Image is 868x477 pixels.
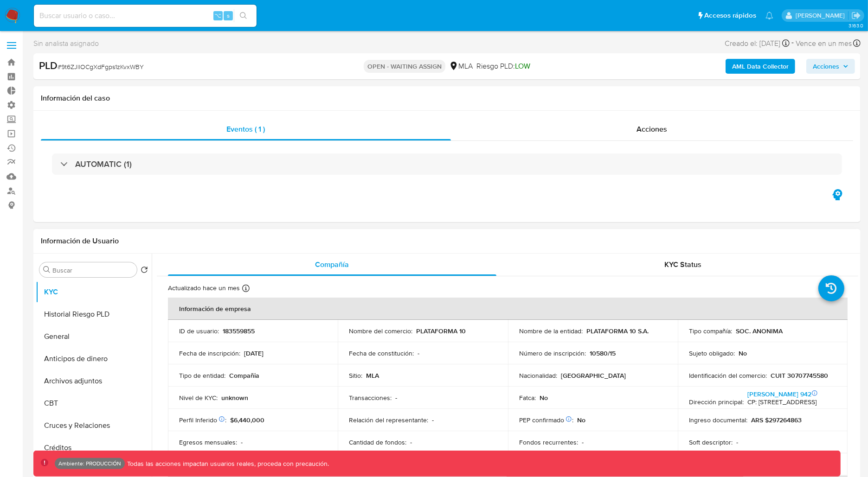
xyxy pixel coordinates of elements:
[234,9,253,22] button: search-icon
[36,325,152,348] button: General
[704,11,756,20] span: Accesos rápidos
[540,394,548,402] p: No
[689,438,733,446] p: Soft descriptor :
[449,61,473,71] div: MLA
[315,259,349,270] span: Compañía
[43,266,51,273] button: Buscar
[689,349,735,357] p: Sujeto obligado :
[771,371,828,380] p: CUIT 30707745580
[75,159,132,169] h3: AUTOMATIC (1)
[179,349,240,357] p: Fecha de inscripción :
[179,438,237,446] p: Egresos mensuales :
[582,438,584,446] p: -
[519,371,557,380] p: Nacionalidad :
[637,124,668,134] span: Acciones
[851,11,861,20] a: Salir
[736,327,783,335] p: SOC. ANONIMA
[689,327,732,335] p: Tipo compañía :
[36,281,152,303] button: KYC
[52,153,842,175] div: AUTOMATIC (1)
[366,371,379,380] p: MLA
[36,414,152,437] button: Cruces y Relaciones
[747,389,811,399] a: [PERSON_NAME] 942
[214,11,221,20] span: ⌥
[590,349,616,357] p: 10580/15
[179,327,219,335] p: ID de usuario :
[141,266,148,276] button: Volver al orden por defecto
[364,60,445,73] p: OPEN - WAITING ASSIGN
[747,398,818,407] h4: CP: [STREET_ADDRESS]
[732,59,789,74] b: AML Data Collector
[41,236,119,246] h1: Información de Usuario
[418,349,419,357] p: -
[41,94,853,103] h1: Información del caso
[689,416,747,424] p: Ingreso documental :
[36,303,152,325] button: Historial Riesgo PLD
[227,11,230,20] span: s
[519,327,583,335] p: Nombre de la entidad :
[725,37,790,50] div: Creado el: [DATE]
[689,398,744,406] p: Dirección principal :
[227,124,265,134] span: Eventos ( 1 )
[796,11,848,20] p: david.garay@mercadolibre.com.co
[349,349,414,357] p: Fecha de constitución :
[577,416,585,424] p: No
[168,298,848,320] th: Información de empresa
[244,349,264,357] p: [DATE]
[791,37,794,50] span: -
[241,438,243,446] p: -
[349,327,412,335] p: Nombre del comercio :
[349,416,428,424] p: Relación del representante :
[36,348,152,370] button: Anticipos de dinero
[561,371,626,380] p: [GEOGRAPHIC_DATA]
[58,462,121,465] p: Ambiente: PRODUCCIÓN
[813,59,839,74] span: Acciones
[36,437,152,459] button: Créditos
[58,62,144,71] span: # 9t6ZJllOCgXdFgps1zKvxWBY
[223,327,255,335] p: 183559855
[36,370,152,392] button: Archivos adjuntos
[432,416,434,424] p: -
[33,38,99,49] span: Sin analista asignado
[410,438,412,446] p: -
[36,392,152,414] button: CBT
[34,10,257,22] input: Buscar usuario o caso...
[349,394,392,402] p: Transacciones :
[416,327,466,335] p: PLATAFORMA 10
[168,284,240,293] p: Actualizado hace un mes
[586,327,649,335] p: PLATAFORMA 10 S.A.
[179,416,226,424] p: Perfil Inferido :
[39,58,58,73] b: PLD
[796,38,852,49] span: Vence en un mes
[664,259,701,270] span: KYC Status
[230,415,264,425] span: $6,440,000
[395,394,397,402] p: -
[125,459,329,468] p: Todas las acciones impactan usuarios reales, proceda con precaución.
[519,349,586,357] p: Número de inscripción :
[349,371,362,380] p: Sitio :
[689,371,767,380] p: Identificación del comercio :
[476,61,530,71] span: Riesgo PLD:
[751,416,802,424] p: ARS $297264863
[736,438,738,446] p: -
[515,61,530,71] span: LOW
[765,12,773,19] a: Notificaciones
[739,349,747,357] p: No
[221,394,248,402] p: unknown
[52,266,133,274] input: Buscar
[726,59,795,74] button: AML Data Collector
[519,416,573,424] p: PEP confirmado :
[179,371,225,380] p: Tipo de entidad :
[229,371,259,380] p: Compañia
[806,59,855,74] button: Acciones
[519,394,536,402] p: Fatca :
[179,394,218,402] p: Nivel de KYC :
[519,438,578,446] p: Fondos recurrentes :
[349,438,406,446] p: Cantidad de fondos :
